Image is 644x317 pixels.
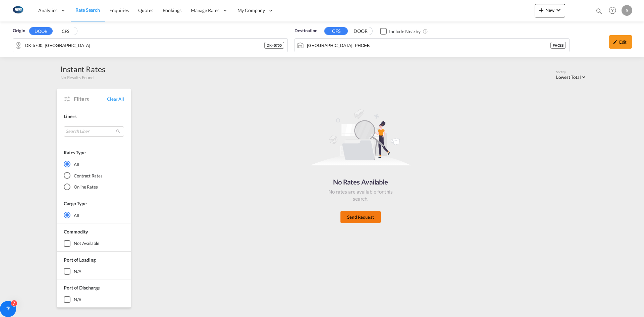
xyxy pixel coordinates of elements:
[237,7,265,14] span: My Company
[64,172,124,179] md-radio-button: Contract Rates
[64,212,124,218] md-radio-button: All
[389,28,421,35] div: Include Nearby
[107,96,124,102] span: Clear All
[294,28,317,34] span: Destination
[60,64,105,74] div: Instant Rates
[64,113,76,119] span: Liners
[556,74,581,80] span: Lowest Total
[550,42,566,49] div: PHCEB
[74,268,82,274] div: N/A
[310,109,411,166] img: norateimg.svg
[75,7,100,13] span: Rate Search
[622,5,632,16] div: S
[535,4,565,17] button: icon-plus 400-fgNewicon-chevron-down
[267,43,282,48] span: DK - 5700
[327,177,394,187] div: No Rates Available
[25,40,264,50] input: Search by Door
[64,149,86,156] div: Rates Type
[138,7,153,13] span: Quotes
[423,29,428,34] md-icon: Unchecked: Ignores neighbouring ports when fetching rates.Checked : Includes neighbouring ports w...
[295,39,569,52] md-input-container: Cebu, PHCEB
[64,229,88,234] span: Commodity
[327,188,394,202] div: No rates are available for this search.
[64,257,96,263] span: Port of Loading
[537,6,545,14] md-icon: icon-plus 400-fg
[609,35,632,49] div: icon-pencilEdit
[307,40,550,50] input: Search by Port
[349,28,372,35] button: DOOR
[64,296,124,303] md-checkbox: N/A
[64,268,124,275] md-checkbox: N/A
[595,7,603,17] div: icon-magnify
[64,183,124,190] md-radio-button: Online Rates
[607,5,622,17] div: Help
[64,200,87,207] div: Cargo Type
[74,95,107,103] span: Filters
[595,7,603,15] md-icon: icon-magnify
[38,7,57,14] span: Analytics
[554,6,562,14] md-icon: icon-chevron-down
[13,39,287,52] md-input-container: DK-5700, Svendborg
[163,7,181,13] span: Bookings
[340,211,381,223] button: Send Request
[13,28,25,34] span: Origin
[191,7,219,14] span: Manage Rates
[54,28,77,35] button: CFS
[74,297,82,303] div: N/A
[10,3,25,18] img: 1aa151c0c08011ec8d6f413816f9a227.png
[556,70,587,74] div: Sort by
[556,73,587,81] md-select: Select: Lowest Total
[29,27,53,35] button: DOOR
[607,5,618,16] span: Help
[109,7,129,13] span: Enquiries
[613,40,618,44] md-icon: icon-pencil
[60,74,93,81] span: No Results Found
[324,27,348,35] button: CFS
[64,161,124,167] md-radio-button: All
[74,240,99,246] div: not available
[537,7,562,13] span: New
[380,28,421,35] md-checkbox: Checkbox No Ink
[64,285,100,290] span: Port of Discharge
